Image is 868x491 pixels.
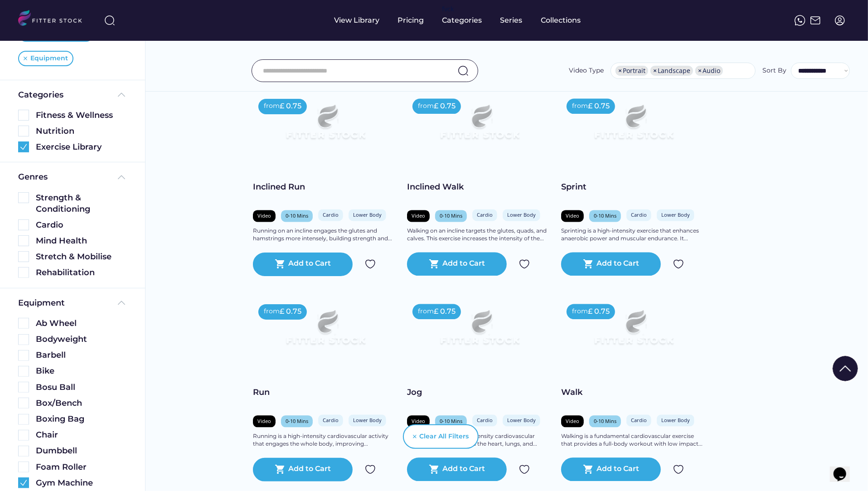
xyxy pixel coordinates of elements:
[673,259,684,270] img: Group%201000002324.svg
[257,213,271,219] div: Video
[264,102,280,111] div: from
[275,259,286,270] button: shopping_cart
[36,318,127,329] div: Ab Wheel
[18,251,29,262] img: Rectangle%205126.svg
[18,110,29,121] img: Rectangle%205126.svg
[695,66,723,76] li: Audio
[36,350,127,361] div: Barbell
[673,464,684,475] img: Group%201000002324.svg
[353,212,382,219] div: Lower Body
[440,213,462,219] div: 0-10 Mins
[429,259,440,270] button: shopping_cart
[418,102,434,111] div: from
[323,417,339,424] div: Cardio
[18,414,29,425] img: Rectangle%205126.svg
[286,418,308,425] div: 0-10 Mins
[365,259,376,270] img: Group%201000002324.svg
[698,68,702,74] span: ×
[661,417,690,424] div: Lower Body
[653,68,657,74] span: ×
[583,259,594,270] text: shopping_cart
[434,307,456,317] div: £ 0.75
[335,15,380,25] div: View Library
[36,334,127,345] div: Bodyweight
[458,65,469,76] img: search-normal.svg
[541,15,581,25] div: Collections
[18,267,29,278] img: Rectangle%205126.svg
[561,228,706,243] div: Sprinting is a high-intensity exercise that enhances anaerobic power and muscular endurance. It...
[561,387,706,399] div: Walk
[429,464,440,475] button: shopping_cart
[420,432,469,441] div: Clear All Filters
[275,464,286,475] button: shopping_cart
[18,235,29,246] img: Rectangle%205126.svg
[597,464,640,475] div: Add to Cart
[422,299,538,364] img: Frame%2079%20%281%29.svg
[116,172,127,183] img: Frame%20%285%29.svg
[36,110,127,121] div: Fitness & Wellness
[36,126,127,137] div: Nutrition
[442,15,482,25] div: Categories
[280,102,301,112] div: £ 0.75
[650,66,693,76] li: Landscape
[413,435,417,438] img: Vector%20%281%29.svg
[36,365,127,377] div: Bike
[18,382,29,393] img: Rectangle%205126.svg
[18,89,63,101] div: Categories
[519,464,530,475] img: Group%201000002324.svg
[566,418,579,425] div: Video
[289,259,331,270] div: Add to Cart
[36,413,127,425] div: Boxing Bag
[422,93,538,159] img: Frame%2079%20%281%29.svg
[500,15,523,25] div: Series
[412,213,425,219] div: Video
[795,15,805,26] img: meteor-icons_whatsapp%20%281%29.svg
[36,219,127,231] div: Cardio
[618,68,622,74] span: ×
[833,356,858,381] img: Group%201000002322%20%281%29.svg
[407,182,552,193] div: Inclined Walk
[434,102,456,112] div: £ 0.75
[661,212,690,219] div: Lower Body
[569,66,604,75] div: Video Type
[289,464,331,475] div: Add to Cart
[576,299,692,364] img: Frame%2079%20%281%29.svg
[810,15,821,26] img: Frame%2051.svg
[264,307,280,316] div: from
[18,334,29,345] img: Rectangle%205126.svg
[257,418,271,425] div: Video
[507,212,536,219] div: Lower Body
[830,455,859,482] iframe: chat widget
[442,5,454,14] div: fvck
[36,141,127,153] div: Exercise Library
[572,102,588,111] div: from
[576,93,692,159] img: Frame%2079%20%281%29.svg
[588,102,610,112] div: £ 0.75
[18,219,29,230] img: Rectangle%205126.svg
[398,15,424,25] div: Pricing
[36,477,127,489] div: Gym Machine
[253,228,398,243] div: Running on an incline engages the glutes and hamstrings more intensely, building strength and...
[18,192,29,203] img: Rectangle%205126.svg
[36,398,127,409] div: Box/Bench
[36,445,127,457] div: Dumbbell
[253,182,398,193] div: Inclined Run
[280,307,301,317] div: £ 0.75
[18,350,29,361] img: Rectangle%205126.svg
[24,57,27,60] img: Vector%20%281%29.svg
[583,464,594,475] text: shopping_cart
[36,192,127,215] div: Strength & Conditioning
[519,259,530,270] img: Group%201000002324.svg
[18,366,29,377] img: Rectangle%205126.svg
[253,387,398,399] div: Run
[18,297,65,309] div: Equipment
[36,429,127,441] div: Chair
[407,387,552,399] div: Jog
[286,213,308,219] div: 0-10 Mins
[588,307,610,317] div: £ 0.75
[18,318,29,329] img: Rectangle%205126.svg
[36,251,127,263] div: Stretch & Mobilise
